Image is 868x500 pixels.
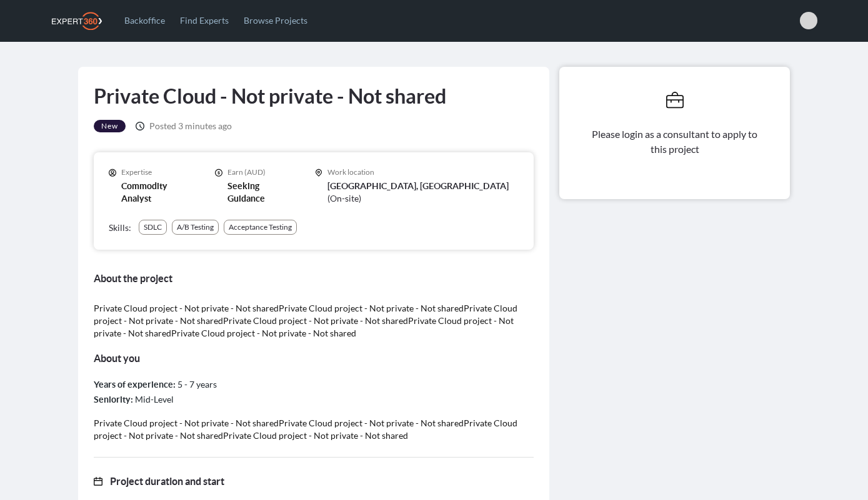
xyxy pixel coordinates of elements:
div: 5 - 7 years [94,377,534,392]
h3: About the project [94,270,534,287]
span: New [101,121,118,131]
div: SDLC [144,222,162,232]
span: [GEOGRAPHIC_DATA], [GEOGRAPHIC_DATA] [327,181,509,191]
h3: Project duration and start [110,473,224,490]
svg: icon [666,92,684,109]
p: Earn (AUD) [227,167,290,177]
span: Esmeralda [800,12,817,29]
p: Expertise [121,167,190,177]
p: Commodity Analyst [121,180,190,205]
div: Mid-Level [94,392,534,407]
div: Acceptance Testing [229,222,292,232]
label: Seniority : [94,395,133,404]
p: Private Cloud project - Not private - Not sharedPrivate Cloud project - Not private - Not sharedP... [94,302,534,340]
p: Private Cloud project - Not private - Not sharedPrivate Cloud project - Not private - Not sharedP... [94,417,534,442]
span: Skills: [109,222,131,233]
svg: icon [109,169,116,177]
label: Years of experience : [94,380,176,390]
svg: icon [315,169,322,177]
h1: Private Cloud - Not private - Not shared [94,82,446,110]
p: Seeking Guidance [227,180,290,205]
svg: icon [94,477,102,486]
p: Work location [327,167,519,177]
svg: icon [215,169,222,177]
img: Expert360 [52,12,102,30]
div: A/B Testing [177,222,214,232]
span: Posted [149,120,176,131]
svg: icon [136,122,144,130]
span: ( On-site ) [327,193,361,203]
span: 3 minutes ago [149,120,232,132]
span: Please login as a consultant to apply to this project [592,128,759,155]
h3: About you [94,350,534,367]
